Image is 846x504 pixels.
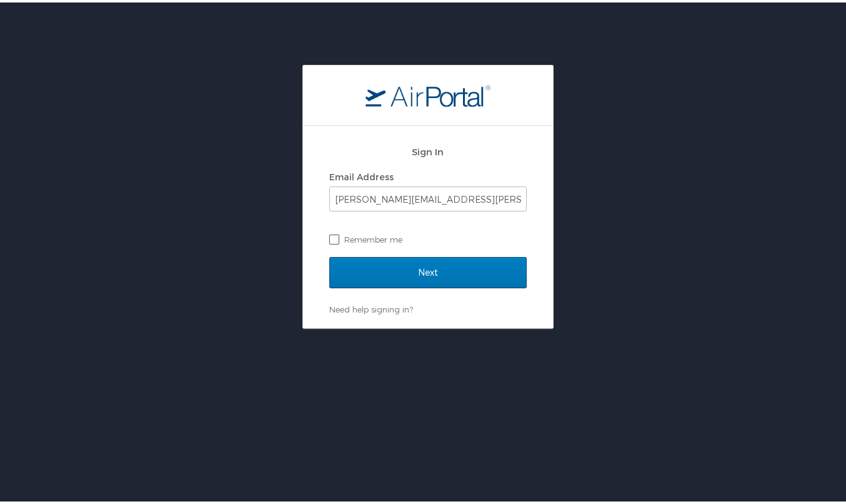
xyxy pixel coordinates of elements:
img: logo [366,82,490,104]
a: Need help signing in? [329,302,413,312]
h2: Sign In [329,142,527,157]
label: Remember me [329,228,527,246]
label: Email Address [329,169,394,180]
input: Next [329,254,527,286]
